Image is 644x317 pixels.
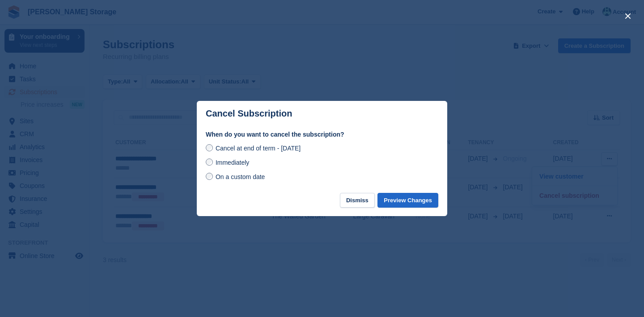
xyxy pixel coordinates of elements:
[206,108,292,119] p: Cancel Subscription
[621,9,635,23] button: close
[377,193,438,208] button: Preview Changes
[340,193,375,208] button: Dismiss
[206,173,213,180] input: On a custom date
[206,130,438,139] label: When do you want to cancel the subscription?
[216,173,265,180] span: On a custom date
[216,145,301,152] span: Cancel at end of term - [DATE]
[206,144,213,151] input: Cancel at end of term - [DATE]
[216,159,249,166] span: Immediately
[206,158,213,166] input: Immediately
